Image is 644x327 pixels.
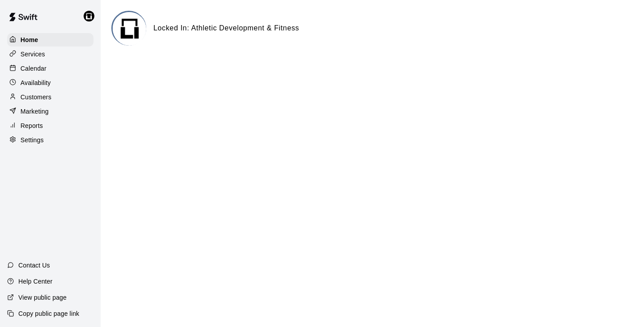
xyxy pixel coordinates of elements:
p: View public page [18,293,67,302]
img: Justin Struyk [84,11,94,21]
p: Settings [21,136,44,144]
p: Services [21,50,45,59]
h6: Locked In: Athletic Development & Fitness [153,22,299,34]
p: Home [21,35,38,44]
img: Locked In: Athletic Development & Fitness logo [113,12,146,46]
p: Calendar [21,64,47,73]
a: Marketing [7,105,93,118]
a: Customers [7,90,93,104]
a: Availability [7,76,93,89]
a: Home [7,33,93,47]
div: Justin Struyk [82,7,101,25]
p: Customers [21,93,51,102]
p: Contact Us [18,261,50,270]
p: Marketing [21,107,49,116]
a: Services [7,47,93,61]
a: Calendar [7,62,93,75]
p: Copy public page link [18,309,79,318]
a: Reports [7,119,93,132]
a: Settings [7,133,93,147]
p: Help Center [18,277,52,286]
p: Reports [21,121,43,130]
p: Availability [21,78,51,87]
